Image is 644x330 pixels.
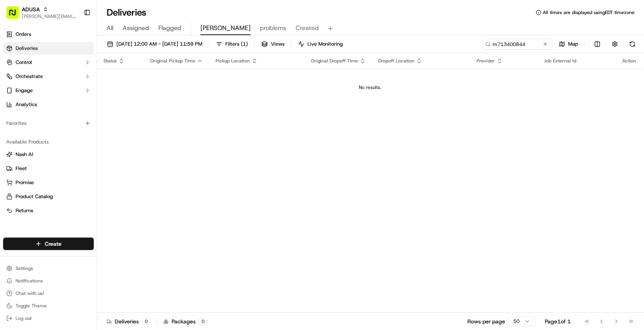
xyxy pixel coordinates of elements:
[3,176,94,189] button: Promise
[3,275,94,286] button: Notifications
[104,39,206,50] button: [DATE] 12:00 AM - [DATE] 11:59 PM
[3,117,94,130] div: Favorites
[477,58,495,64] span: Provider
[307,41,343,48] span: Live Monitoring
[16,179,34,186] span: Promise
[6,193,91,200] a: Product Catalog
[200,23,251,33] span: [PERSON_NAME]
[3,98,94,111] a: Analytics
[16,31,31,38] span: Orders
[16,207,33,214] span: Returns
[142,318,151,325] div: 0
[116,41,202,48] span: [DATE] 12:00 AM - [DATE] 11:59 PM
[545,318,571,325] div: Page 1 of 1
[3,162,94,175] button: Fleet
[225,41,248,48] span: Filters
[3,238,94,250] button: Create
[467,318,505,325] p: Rows per page
[622,58,636,64] div: Action
[260,23,286,33] span: problems
[16,165,27,172] span: Fleet
[3,70,94,83] button: Orchestrate
[45,240,61,248] span: Create
[16,265,33,271] span: Settings
[158,23,181,33] span: Flagged
[16,45,38,52] span: Deliveries
[6,207,91,214] a: Returns
[150,58,195,64] span: Original Pickup Time
[3,190,94,203] button: Product Catalog
[311,58,358,64] span: Original Dropoff Time
[3,313,94,324] button: Log out
[543,9,635,16] span: All times are displayed using EDT timezone
[16,278,43,284] span: Notifications
[212,39,251,50] button: Filters(1)
[258,39,288,50] button: Views
[16,73,43,80] span: Orchestrate
[16,151,33,158] span: Nash AI
[16,101,37,108] span: Analytics
[107,23,113,33] span: All
[3,148,94,161] button: Nash AI
[16,193,53,200] span: Product Catalog
[3,136,94,148] div: Available Products
[482,39,552,50] input: Type to search
[3,204,94,217] button: Returns
[271,41,284,48] span: Views
[3,56,94,69] button: Control
[3,300,94,311] button: Toggle Theme
[16,59,32,66] span: Control
[6,179,91,186] a: Promise
[104,58,117,64] span: Status
[3,288,94,299] button: Chat with us!
[6,151,91,158] a: Nash AI
[107,6,146,19] h1: Deliveries
[296,23,319,33] span: Created
[3,84,94,97] button: Engage
[3,263,94,274] button: Settings
[16,290,44,296] span: Chat with us!
[16,315,32,321] span: Log out
[3,28,94,41] a: Orders
[16,87,33,94] span: Engage
[22,13,77,20] button: [PERSON_NAME][EMAIL_ADDRESS][PERSON_NAME][DOMAIN_NAME]
[163,318,207,325] div: Packages
[100,84,639,90] div: No results.
[216,58,250,64] span: Pickup Location
[295,39,346,50] button: Live Monitoring
[199,318,207,325] div: 0
[3,3,81,22] button: ADUSA[PERSON_NAME][EMAIL_ADDRESS][PERSON_NAME][DOMAIN_NAME]
[16,303,47,309] span: Toggle Theme
[3,42,94,55] a: Deliveries
[22,5,40,13] button: ADUSA
[107,318,151,325] div: Deliveries
[544,58,576,64] span: Job External Id
[241,41,248,48] span: ( 1 )
[627,39,638,50] button: Refresh
[568,41,578,48] span: Map
[378,58,414,64] span: Dropoff Location
[6,165,91,172] a: Fleet
[555,39,582,50] button: Map
[123,23,149,33] span: Assigned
